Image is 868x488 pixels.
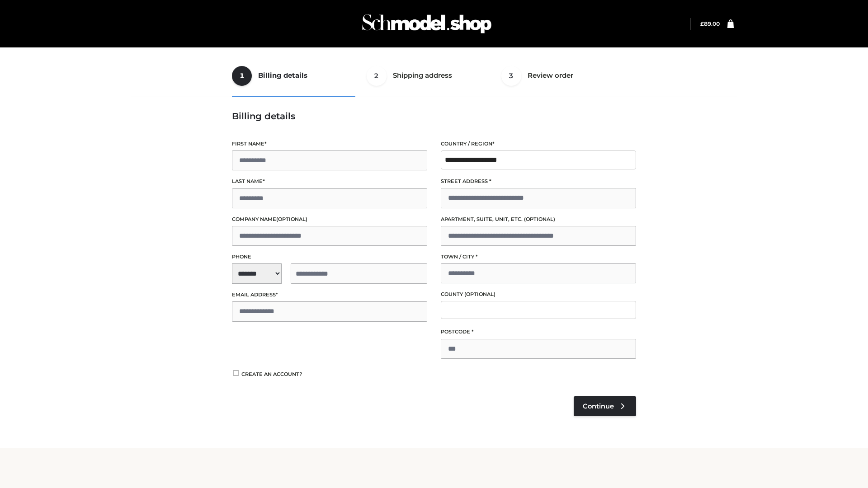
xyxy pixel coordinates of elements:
[441,253,636,261] label: Town / City
[441,328,636,336] label: Postcode
[232,370,240,376] input: Create an account?
[441,290,636,299] label: County
[232,291,427,299] label: Email address
[241,371,302,377] span: Create an account?
[232,215,427,224] label: Company name
[574,396,636,416] a: Continue
[464,291,495,297] span: (optional)
[441,177,636,186] label: Street address
[232,177,427,186] label: Last name
[441,215,636,224] label: Apartment, suite, unit, etc.
[232,140,427,148] label: First name
[276,216,307,222] span: (optional)
[524,216,555,222] span: (optional)
[700,20,704,27] span: £
[700,20,720,27] a: £89.00
[700,20,720,27] bdi: 89.00
[359,6,495,42] img: Schmodel Admin 964
[583,402,614,410] span: Continue
[441,140,636,148] label: Country / Region
[232,111,636,122] h3: Billing details
[232,253,427,261] label: Phone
